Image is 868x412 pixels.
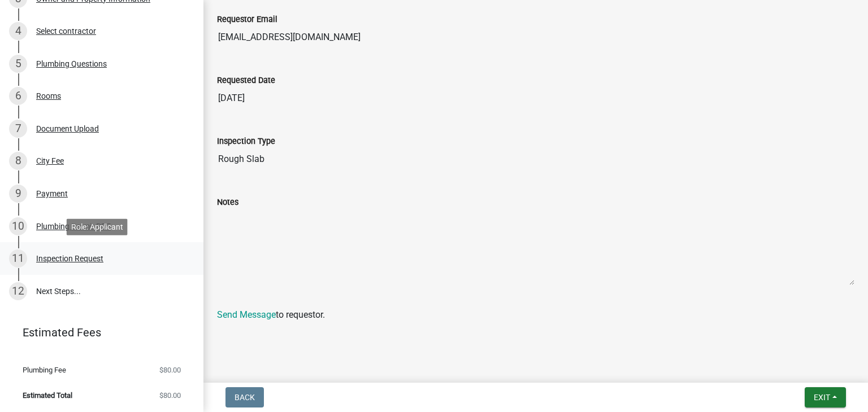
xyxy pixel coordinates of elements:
div: Plumbing Questions [36,60,107,68]
div: City Fee [36,157,64,165]
div: 5 [9,55,27,73]
span: Back [235,393,255,402]
label: Inspection Type [217,138,275,146]
div: Rooms [36,92,61,100]
a: Estimated Fees [9,321,185,344]
div: Role: Applicant [67,218,128,235]
div: 10 [9,217,27,235]
div: 7 [9,120,27,138]
div: 11 [9,249,27,268]
span: $80.00 [159,366,181,374]
a: Send Message [217,309,276,320]
span: Estimated Total [23,392,72,399]
span: $80.00 [159,392,181,399]
div: Document Upload [36,125,99,133]
label: Notes [217,199,238,207]
div: Plumbing Permit PDF [36,222,111,230]
button: Exit [805,387,846,407]
label: Requestor Email [217,16,277,24]
span: Plumbing Fee [23,366,66,374]
div: Inspection Request [36,255,103,262]
div: 9 [9,185,27,203]
span: Exit [814,393,830,402]
div: 6 [9,87,27,105]
div: 4 [9,22,27,40]
div: 8 [9,152,27,170]
div: Payment [36,190,68,198]
div: Select contractor [36,27,96,35]
label: Requested Date [217,77,275,85]
button: Back [225,387,264,407]
div: 12 [9,282,27,300]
